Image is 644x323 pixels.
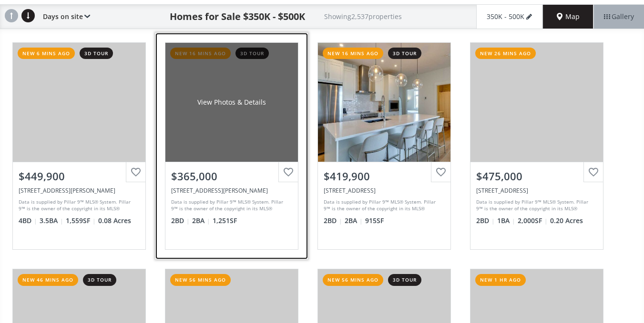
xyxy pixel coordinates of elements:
span: 0.20 Acres [550,216,583,225]
span: 2,000 SF [518,216,548,225]
h1: Homes for Sale $350K - $500K [170,10,305,23]
div: Map [543,5,593,29]
span: Gallery [604,12,634,21]
span: 915 SF [365,216,384,225]
h2: Showing 2,537 properties [324,13,402,20]
span: 4 BD [19,216,37,225]
div: Data is supplied by Pillar 9™ MLS® System. Pillar 9™ is the owner of the copyright in its MLS® Sy... [476,198,595,213]
a: new 16 mins ago3d tour$419,900[STREET_ADDRESS]Data is supplied by Pillar 9™ MLS® System. Pillar 9... [308,33,460,259]
span: 350K - 500K [487,12,524,21]
span: 1 BA [497,216,515,225]
div: Data is supplied by Pillar 9™ MLS® System. Pillar 9™ is the owner of the copyright in its MLS® Sy... [171,198,290,213]
div: 919 Keystone Meadows West, Lethbridge, AB T1J 5E3 [19,186,140,195]
div: Days on site [38,5,90,29]
span: 0.08 Acres [98,216,131,225]
span: Map [557,12,580,21]
div: Data is supplied by Pillar 9™ MLS® System. Pillar 9™ is the owner of the copyright in its MLS® Sy... [324,198,442,213]
span: 2 BA [192,216,210,225]
span: 3.5 BA [40,216,63,225]
a: new 6 mins ago3d tour$449,900[STREET_ADDRESS][PERSON_NAME]Data is supplied by Pillar 9™ MLS® Syst... [3,33,155,259]
span: 1,251 SF [213,216,237,225]
a: new 26 mins ago$475,000[STREET_ADDRESS]Data is supplied by Pillar 9™ MLS® System. Pillar 9™ is th... [460,33,613,259]
div: $449,900 [19,169,140,184]
div: Gallery [593,5,644,29]
span: 2 BD [476,216,495,225]
span: 1,559 SF [66,216,96,225]
div: 24 Rivercrest Drive #602, Cochrane, AB T4C 2C8 [171,186,292,195]
span: 2 BD [324,216,342,225]
div: View Photos & Details [197,98,266,107]
span: 2 BD [171,216,190,225]
div: $419,900 [324,169,445,184]
div: $365,000 [171,169,292,184]
div: 200 Seton Circle SE #2216, Calgary, AB T3M 3T1 [324,186,445,195]
span: 2 BA [345,216,363,225]
div: 110 Juniper Road, Vulcan, AB T0L2B0 [476,186,597,195]
div: Data is supplied by Pillar 9™ MLS® System. Pillar 9™ is the owner of the copyright in its MLS® Sy... [19,198,137,213]
a: 350K - 500K [476,5,543,29]
div: $475,000 [476,169,597,184]
a: new 16 mins ago3d tourView Photos & Details$365,000[STREET_ADDRESS][PERSON_NAME]Data is supplied ... [155,33,308,259]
